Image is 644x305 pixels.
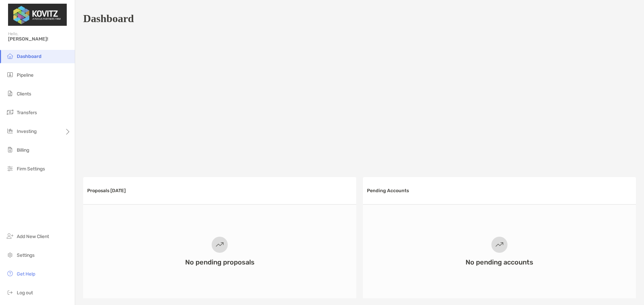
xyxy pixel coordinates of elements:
[17,129,37,134] span: Investing
[17,166,45,172] span: Firm Settings
[17,91,31,97] span: Clients
[8,36,71,42] span: [PERSON_NAME]!
[6,164,14,172] img: firm-settings icon
[6,71,14,79] img: pipeline icon
[17,252,35,258] span: Settings
[6,232,14,240] img: add_new_client icon
[6,89,14,97] img: clients icon
[466,258,533,266] h3: No pending accounts
[6,251,14,259] img: settings icon
[6,127,14,135] img: investing icon
[6,270,14,278] img: get-help icon
[367,188,409,194] h3: Pending Accounts
[6,288,14,296] img: logout icon
[17,234,49,239] span: Add New Client
[87,188,126,194] h3: Proposals [DATE]
[17,290,33,296] span: Log out
[17,54,42,59] span: Dashboard
[83,12,134,25] h1: Dashboard
[17,271,35,277] span: Get Help
[185,258,255,266] h3: No pending proposals
[6,146,14,154] img: billing icon
[17,72,34,78] span: Pipeline
[17,147,29,153] span: Billing
[17,110,37,116] span: Transfers
[6,108,14,116] img: transfers icon
[8,3,67,27] img: Zoe Logo
[6,52,14,60] img: dashboard icon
